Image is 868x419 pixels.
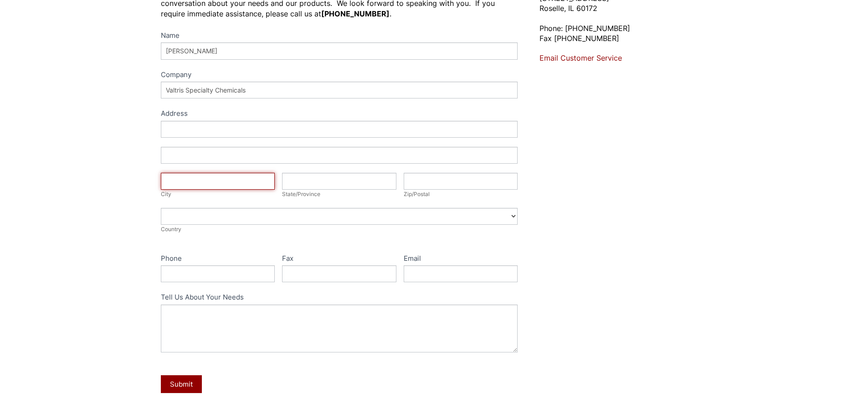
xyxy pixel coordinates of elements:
label: Name [161,30,518,43]
label: Fax [282,253,396,266]
a: Email Customer Service [539,53,622,62]
div: Country [161,225,518,234]
label: Company [161,69,518,82]
div: State/Province [282,190,396,199]
p: Phone: [PHONE_NUMBER] Fax [PHONE_NUMBER] [539,23,707,44]
button: Submit [161,375,202,393]
div: Zip/Postal [404,190,518,199]
div: Address [161,108,518,121]
label: Email [404,253,518,266]
div: City [161,190,275,199]
label: Phone [161,253,275,266]
strong: [PHONE_NUMBER] [321,9,390,18]
label: Tell Us About Your Needs [161,291,518,305]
